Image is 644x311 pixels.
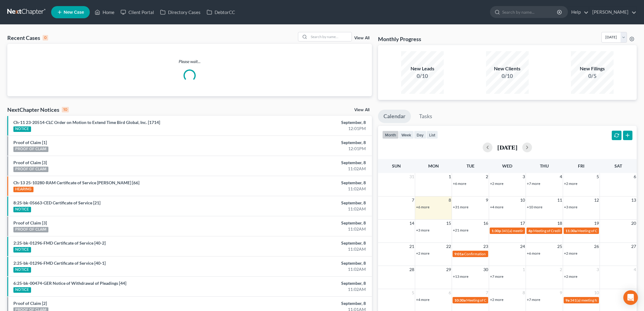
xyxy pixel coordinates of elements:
[354,108,369,112] a: View All
[252,119,366,125] div: September, 8
[382,131,399,139] button: month
[527,297,540,302] a: +7 more
[492,228,501,233] span: 1:30p
[13,126,31,132] div: NOTICE
[252,206,366,212] div: 11:02AM
[483,266,489,273] span: 30
[557,220,563,227] span: 18
[409,220,415,227] span: 14
[633,173,637,180] span: 6
[252,246,366,252] div: 11:02AM
[13,140,47,145] a: Proof of Claim [1]
[564,251,577,256] a: +2 more
[533,228,601,233] span: Meeting of Creditors for [PERSON_NAME]
[570,298,629,302] span: 341(a) meeting for [PERSON_NAME]
[631,196,637,204] span: 13
[565,298,569,302] span: 9a
[426,131,438,139] button: list
[401,65,444,72] div: New Leads
[596,266,600,273] span: 3
[522,289,526,296] span: 8
[13,207,31,212] div: NOTICE
[446,266,452,273] span: 29
[527,251,540,256] a: +6 more
[13,180,139,185] a: Ch-13 25-10280-RAM Certificate of Service [PERSON_NAME] [66]
[571,65,614,72] div: New Filings
[559,173,563,180] span: 4
[446,243,452,250] span: 22
[565,228,577,233] span: 11:30a
[485,173,489,180] span: 2
[252,186,366,192] div: 11:02AM
[252,166,366,172] div: 11:02AM
[557,243,563,250] span: 25
[490,274,503,279] a: +7 more
[464,252,628,256] span: Confirmation hearing for [PERSON_NAME] [PERSON_NAME] and [PERSON_NAME] [PERSON_NAME]
[13,200,100,205] a: 8:25-bk-05663-CED Certificate of Service [21]
[559,289,563,296] span: 9
[416,297,429,302] a: +4 more
[454,298,466,302] span: 10:30a
[252,226,366,232] div: 11:02AM
[564,181,577,186] a: +2 more
[428,163,439,168] span: Mon
[490,297,503,302] a: +2 more
[378,110,411,123] a: Calendar
[466,298,534,302] span: Meeting of Creditors for [PERSON_NAME]
[7,106,69,113] div: NextChapter Notices
[446,220,452,227] span: 15
[13,147,48,152] div: PROOF OF CLAIM
[411,289,415,296] span: 5
[13,301,47,306] a: Proof of Claim [2]
[62,107,69,112] div: 10
[13,281,126,286] a: 6:25-bk-00474-GER Notice of Withdrawal of Pleadings [44]
[502,163,512,168] span: Wed
[7,58,372,65] p: Please wait...
[631,243,637,250] span: 27
[589,7,636,18] a: [PERSON_NAME]
[502,6,558,18] input: Search by name...
[411,196,415,204] span: 7
[578,163,584,168] span: Fri
[252,240,366,246] div: September, 8
[354,36,369,40] a: View All
[409,173,415,180] span: 31
[490,205,503,209] a: +4 more
[252,180,366,186] div: September, 8
[252,280,366,286] div: September, 8
[486,72,529,80] div: 0/10
[392,163,401,168] span: Sun
[483,243,489,250] span: 23
[571,72,614,80] div: 0/5
[252,260,366,266] div: September, 8
[631,289,637,296] span: 11
[252,220,366,226] div: September, 8
[13,247,31,253] div: NOTICE
[13,227,48,232] div: PROOF OF CLAIM
[593,289,600,296] span: 10
[13,240,106,246] a: 2:25-bk-01296-FMD Certificate of Service [40-2]
[564,274,577,279] a: +2 more
[13,160,47,165] a: Proof of Claim [3]
[467,163,474,168] span: Tue
[117,7,157,18] a: Client Portal
[453,228,468,232] a: +21 more
[522,173,526,180] span: 3
[497,144,517,150] h2: [DATE]
[92,7,117,18] a: Home
[7,34,48,41] div: Recent Cases
[454,252,464,256] span: 9:01a
[157,7,204,18] a: Directory Cases
[520,196,526,204] span: 10
[414,131,426,139] button: day
[527,181,540,186] a: +7 more
[13,120,160,125] a: Ch-11 23-20514-CLC Order on Motion to Extend Time Bird Global, Inc. [1714]
[568,7,589,18] a: Help
[559,266,563,273] span: 2
[414,110,438,123] a: Tasks
[564,205,577,209] a: +3 more
[252,300,366,306] div: September, 8
[13,220,47,225] a: Proof of Claim [3]
[252,125,366,132] div: 12:01PM
[378,35,421,43] h3: Monthly Progress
